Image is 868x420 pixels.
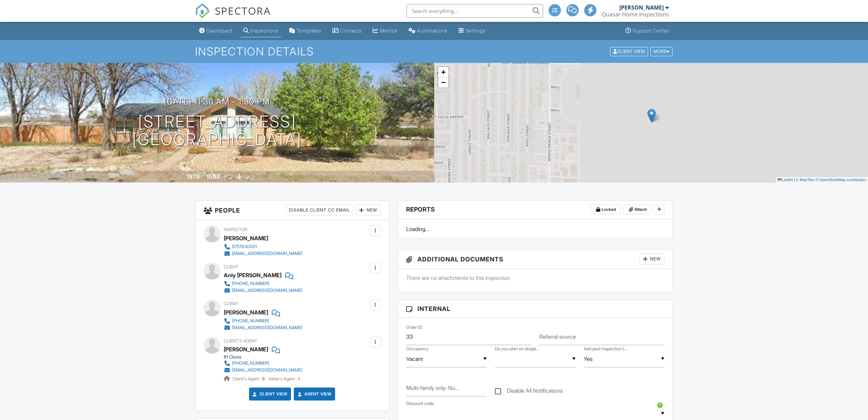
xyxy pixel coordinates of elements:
div: [PHONE_NUMBER] [232,318,269,324]
span: Inspector [224,227,247,232]
div: Metrics [380,28,398,33]
span: Client's Agent [224,338,257,343]
span: + [441,68,445,76]
span: SPECTORA [215,3,271,18]
a: [PHONE_NUMBER] [224,317,302,324]
span: Client [224,301,238,306]
img: The Best Home Inspection Software - Spectora [195,3,210,18]
a: [PHONE_NUMBER] [224,280,302,287]
label: Referral source [539,333,576,340]
span: Seller's Agent - [268,376,300,381]
div: Disable Client CC Email [286,205,353,216]
a: © OpenStreetMap contributors [815,178,866,182]
label: Do you plan on stopping by the inspection? [495,346,539,352]
div: Contacts [340,28,362,33]
span: Built [178,175,185,180]
h3: People [195,201,389,220]
a: Zoom in [438,67,449,77]
h1: Inspection Details [195,45,673,57]
div: Support Center [633,28,669,33]
a: Metrics [370,25,400,37]
h3: Internal [398,300,673,318]
img: Marker [647,109,656,123]
label: Occupancy [406,346,429,352]
a: Dashboard [196,25,235,37]
a: Support Center [623,25,672,37]
a: SPECTORA [195,9,271,24]
a: Client View [609,49,650,54]
div: Anly [PERSON_NAME] [224,270,281,280]
input: Multi-family only: Number of units being inspected [406,380,487,396]
div: 5757630001 [232,244,257,249]
a: [EMAIL_ADDRESS][DOMAIN_NAME] [224,250,302,257]
div: More [650,47,673,56]
label: Discount code [406,401,434,407]
a: © MapTiler [796,178,814,182]
a: 5757630001 [224,243,302,250]
a: Agent View [296,391,331,397]
strong: 9 [262,376,265,381]
div: Automations [417,28,447,33]
span: Client's Agent - [232,376,266,381]
div: Templates [297,28,321,33]
div: New [639,254,664,265]
a: [PERSON_NAME] [224,344,268,354]
div: Dashboard [206,28,232,33]
div: R1 Clovis [224,354,308,360]
h1: [STREET_ADDRESS] [GEOGRAPHIC_DATA] [132,113,302,149]
a: Leaflet [777,178,793,182]
input: Search everything... [407,4,543,18]
div: New [356,205,381,216]
div: [EMAIL_ADDRESS][DOMAIN_NAME] [232,251,302,256]
a: [EMAIL_ADDRESS][DOMAIN_NAME] [224,287,302,294]
div: [PERSON_NAME] [224,233,268,243]
span: − [441,78,445,86]
a: Client View [251,391,288,397]
a: Automations (Advanced) [406,25,450,37]
a: [PHONE_NUMBER] [224,360,302,367]
div: [EMAIL_ADDRESS][DOMAIN_NAME] [232,325,302,330]
a: Inspections [240,25,281,37]
a: [EMAIL_ADDRESS][DOMAIN_NAME] [224,324,302,331]
div: Settings [466,28,485,33]
a: Templates [287,25,324,37]
div: [PERSON_NAME] [224,307,268,317]
div: [PERSON_NAME] [619,4,664,11]
div: Inspections [250,28,278,33]
a: Zoom out [438,77,449,87]
span: Client [224,264,238,269]
label: Disable All Notifications [495,388,563,396]
a: Settings [456,25,488,37]
a: Contacts [330,25,364,37]
p: There are no attachments to this inspection. [406,274,665,282]
span: | [794,178,795,182]
div: [PHONE_NUMBER] [232,281,269,286]
label: Order ID [406,324,422,330]
h3: [DATE] 11:30 am - 1:30 pm [164,97,270,106]
div: 1978 [187,173,200,180]
div: Quasar Home Inspections [602,11,669,18]
strong: 1 [298,376,300,381]
span: slab [243,175,250,180]
div: [EMAIL_ADDRESS][DOMAIN_NAME] [232,288,302,293]
a: [EMAIL_ADDRESS][DOMAIN_NAME] [224,367,302,374]
div: [PHONE_NUMBER] [232,361,269,366]
label: Multi-family only: Number of units being inspected [406,384,459,392]
h3: Additional Documents [398,249,673,269]
div: [EMAIL_ADDRESS][DOMAIN_NAME] [232,367,302,373]
span: sq. ft. [221,175,231,180]
div: Client View [610,47,648,56]
div: 1594 [206,173,220,180]
label: Add pest inspection to be billed to seller [584,346,627,352]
